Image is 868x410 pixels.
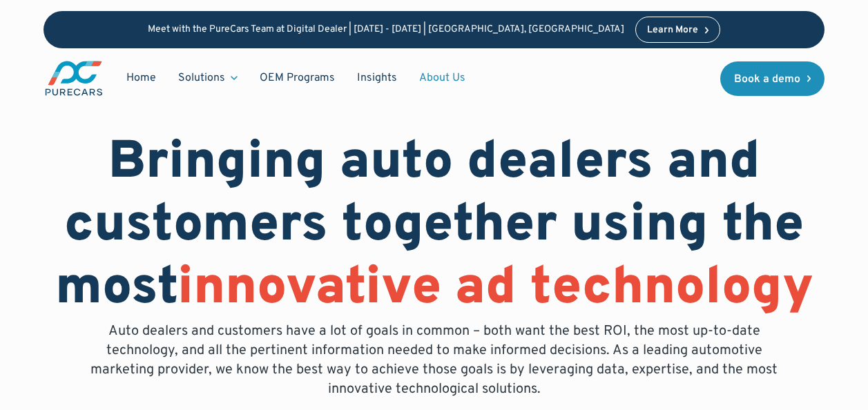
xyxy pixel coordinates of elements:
[647,26,698,35] div: Learn More
[635,17,721,43] a: Learn More
[81,322,788,399] p: Auto dealers and customers have a lot of goals in common – both want the best ROI, the most up-to...
[115,65,167,91] a: Home
[177,256,813,322] span: innovative ad technology
[148,24,624,36] p: Meet with the PureCars Team at Digital Dealer | [DATE] - [DATE] | [GEOGRAPHIC_DATA], [GEOGRAPHIC_...
[408,65,476,91] a: About Us
[178,70,225,86] div: Solutions
[346,65,408,91] a: Insights
[44,59,104,97] a: main
[44,133,824,322] h1: Bringing auto dealers and customers together using the most
[44,59,104,97] img: purecars logo
[249,65,346,91] a: OEM Programs
[734,74,800,85] div: Book a demo
[720,61,825,96] a: Book a demo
